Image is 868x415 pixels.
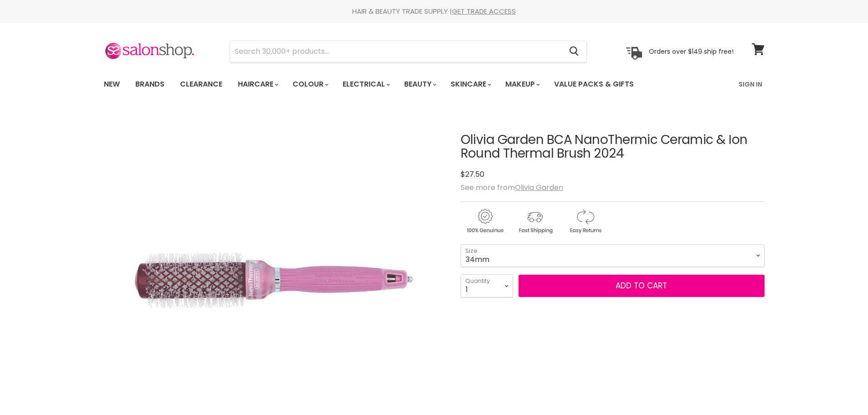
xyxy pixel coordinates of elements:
img: shipping.gif [511,207,559,235]
button: Search [562,41,586,62]
button: Add to cart [519,275,765,297]
a: New [97,75,127,94]
span: $27.50 [461,169,484,179]
form: Product [230,41,587,62]
nav: Main [92,71,776,97]
a: Electrical [336,75,395,94]
a: Sign In [733,75,768,94]
img: returns.gif [561,207,609,235]
ul: Main menu [97,71,687,97]
a: Value Packs & Gifts [547,75,641,94]
a: Olivia Garden [515,182,563,193]
a: Clearance [173,75,229,94]
p: Orders over $149 ship free! [649,47,734,55]
input: Search [230,41,562,62]
a: Haircare [231,75,284,94]
a: GET TRADE ACCESS [452,6,516,16]
a: Brands [128,75,171,94]
a: Makeup [498,75,545,94]
img: Olivia Garden BCA NanoThermic Ceramic & Ion Round Thermal Brush 2024 [104,229,444,331]
span: See more from [461,182,563,193]
a: Skincare [444,75,497,94]
select: Quantity [461,274,513,297]
div: HAIR & BEAUTY TRADE SUPPLY | [92,7,776,16]
span: Add to cart [616,280,667,291]
img: genuine.gif [461,207,509,235]
a: Beauty [397,75,442,94]
a: Colour [286,75,334,94]
h1: Olivia Garden BCA NanoThermic Ceramic & Ion Round Thermal Brush 2024 [461,133,765,161]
